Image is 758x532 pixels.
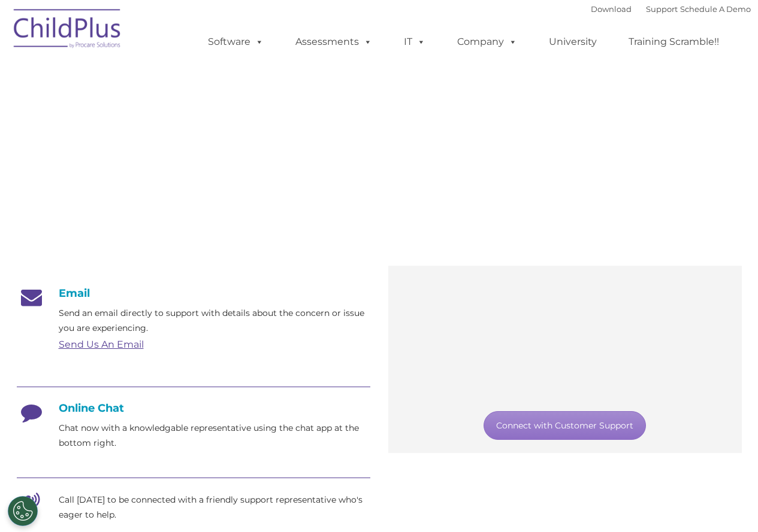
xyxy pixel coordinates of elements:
font: | [591,4,751,14]
span: Customer Support [17,86,309,123]
a: Connect with Customer Support [484,411,646,440]
p: 8:30 a.m. to 6:30 p.m. ET 8:30 a.m. to 5:30 p.m. ET [86,187,213,244]
a: Send Us An Email [59,339,144,350]
span: We offer many convenient ways to contact our amazing Customer Support representatives, including ... [17,136,696,147]
a: University [537,30,609,54]
a: Training Scramble!! [617,30,731,54]
a: Download [591,4,632,14]
strong: [DATE] – [DATE]: [86,188,161,199]
a: Splashtop’s website [596,320,684,331]
span: LiveSupport with Splashtop [409,303,564,317]
a: IT [392,30,437,54]
h4: Email [17,287,370,300]
a: To begin a LiveSupport session, [409,320,548,331]
strong: [DATE]: [86,217,120,228]
a: Assessments [283,30,384,54]
p: please visit , and this small program will automatically begin downloading. After launching Splas... [409,318,721,390]
button: Cookies Settings [8,496,38,526]
p: Call [DATE] to be connected with a friendly support representative who's eager to help. [59,493,370,522]
h4: Hours [86,170,213,187]
a: Software [196,30,276,54]
strong: Need help with ChildPlus? [17,136,140,147]
h4: Online Chat [17,402,370,415]
img: ChildPlus by Procare Solutions [8,1,128,60]
a: Company [445,30,529,54]
p: Send an email directly to support with details about the concern or issue you are experiencing. [59,306,370,336]
a: Support [646,4,678,14]
p: Chat now with a knowledgable representative using the chat app at the bottom right. [59,421,370,451]
a: Schedule A Demo [680,4,751,14]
